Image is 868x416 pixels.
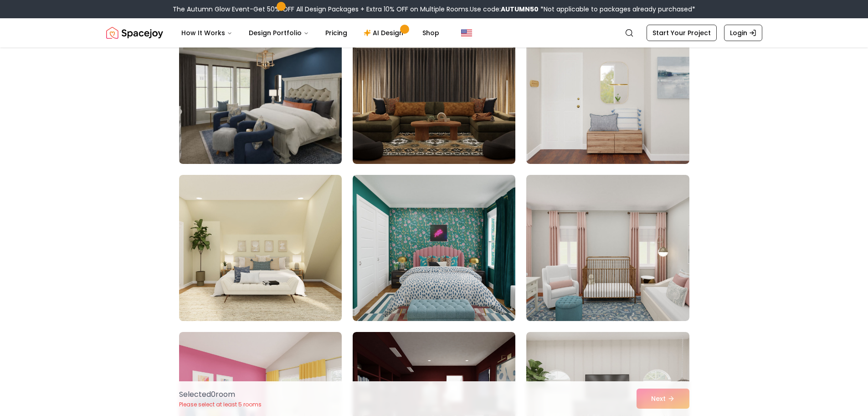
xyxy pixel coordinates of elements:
span: *Not applicable to packages already purchased* [539,5,695,14]
nav: Main [174,24,447,42]
a: Pricing [318,24,354,42]
img: United States [461,27,472,38]
a: AI Design [356,24,413,42]
b: AUTUMN50 [501,5,539,14]
p: Selected 0 room [179,389,262,400]
img: Room room-5 [353,175,515,321]
nav: Global [106,18,762,47]
img: Room room-4 [179,175,342,321]
img: Room room-3 [526,18,689,164]
span: Use code: [470,5,539,14]
button: How It Works [174,24,240,42]
a: Login [724,25,762,41]
img: Spacejoy Logo [106,24,163,42]
a: Start Your Project [647,25,717,41]
a: Shop [415,24,447,42]
img: Room room-2 [353,18,515,164]
img: Room room-6 [526,175,689,321]
a: Spacejoy [106,24,163,42]
button: Design Portfolio [241,24,316,42]
img: Room room-1 [179,18,342,164]
div: The Autumn Glow Event-Get 50% OFF All Design Packages + Extra 10% OFF on Multiple Rooms. [173,5,695,14]
p: Please select at least 5 rooms [179,401,262,408]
